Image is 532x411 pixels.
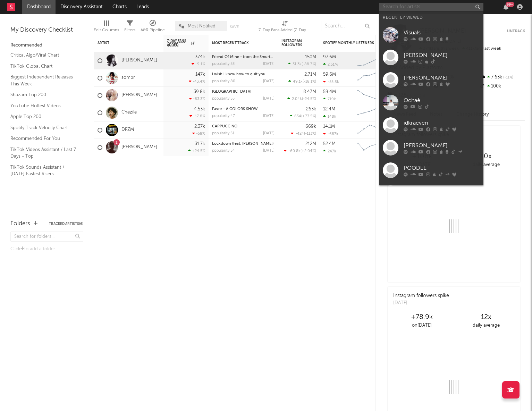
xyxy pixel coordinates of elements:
[323,62,338,67] div: 2.51M
[323,72,336,77] div: 59.6M
[10,91,76,99] a: Shazam Top 200
[379,136,483,159] a: [PERSON_NAME]
[121,92,157,98] a: [PERSON_NAME]
[379,3,483,11] input: Search for artists
[479,73,525,82] div: 7.63k
[293,62,302,66] span: 31.3k
[323,142,336,146] div: 52.4M
[323,107,335,111] div: 12.4M
[404,141,480,150] div: [PERSON_NAME]
[212,90,251,94] a: [GEOGRAPHIC_DATA]
[323,132,338,136] div: -687k
[230,25,239,29] button: Save
[290,114,316,118] div: ( )
[189,97,205,101] div: -83.3 %
[121,127,134,133] a: DFZM
[10,232,83,242] input: Search for folders...
[354,87,386,104] svg: Chart title
[121,75,135,81] a: sombr
[194,124,205,129] div: 2.37k
[295,132,304,136] span: -424
[404,51,480,59] div: [PERSON_NAME]
[263,132,275,135] div: [DATE]
[212,73,275,76] div: i wish i knew how to quit you
[259,26,311,34] div: 7-Day Fans Added (7-Day Fans Added)
[212,55,306,59] a: Friend Of Mine - from the Smurfs Movie Soundtrack
[304,72,316,77] div: 2.71M
[504,4,508,10] button: 99+
[263,114,275,118] div: [DATE]
[323,149,336,153] div: 247k
[10,26,83,34] div: My Discovery Checklist
[212,73,265,76] a: i wish i knew how to quit you
[291,131,316,136] div: ( )
[10,135,76,142] a: Recommended For You
[188,24,216,28] span: Most Notified
[305,55,316,59] div: 150M
[212,107,257,111] a: Favor - A COLORS SHOW
[354,104,386,121] svg: Chart title
[212,125,275,128] div: CAPPUCCINO
[212,90,275,94] div: STREET X STREET
[390,321,454,330] div: on [DATE]
[10,146,76,160] a: TikTok Videos Assistant / Last 7 Days - Top
[124,17,135,37] div: Filters
[263,79,275,83] div: [DATE]
[49,222,83,226] button: Tracked Artists(6)
[194,90,205,94] div: 39.8k
[192,131,205,136] div: -58 %
[383,14,480,22] div: Recently Viewed
[10,62,76,70] a: TikTok Global Chart
[294,115,301,118] span: 654
[404,28,480,37] div: Visuals
[10,220,30,228] div: Folders
[189,79,205,84] div: -43.4 %
[393,292,449,300] div: Instagram followers spike
[259,17,311,37] div: 7-Day Fans Added (7-Day Fans Added)
[379,114,483,136] a: idkraeven
[94,26,119,34] div: Edit Columns
[167,39,189,47] span: 7-Day Fans Added
[98,41,150,45] div: Artist
[292,97,302,101] span: 2.04k
[287,97,316,101] div: ( )
[192,62,205,66] div: -9.1 %
[379,69,483,91] a: [PERSON_NAME]
[212,125,237,128] a: CAPPUCCINO
[303,90,316,94] div: 8.47M
[212,114,235,118] div: popularity: 47
[188,149,205,153] div: +24.5 %
[195,72,205,77] div: 147k
[323,55,336,59] div: 97.6M
[281,39,306,47] div: Instagram Followers
[323,114,336,119] div: 148k
[354,139,386,156] svg: Chart title
[121,110,137,116] a: Chezile
[454,161,518,169] div: daily average
[284,149,316,153] div: ( )
[263,62,275,66] div: [DATE]
[454,313,518,321] div: 12 x
[323,124,335,129] div: 14.1M
[121,58,157,64] a: [PERSON_NAME]
[10,113,76,120] a: Apple Top 200
[10,124,76,132] a: Spotify Track Velocity Chart
[454,321,518,330] div: daily average
[193,142,205,146] div: -31.7k
[212,79,235,83] div: popularity: 80
[302,115,315,118] span: +73.5 %
[288,149,301,153] span: -60.8k
[141,17,165,37] div: A&R Pipeline
[189,114,205,118] div: -17.8 %
[379,24,483,46] a: Visuals
[454,152,518,161] div: 10 x
[379,46,483,69] a: [PERSON_NAME]
[10,73,76,87] a: Biggest Independent Releases This Week
[10,102,76,110] a: YouTube Hottest Videos
[305,132,315,136] span: -113 %
[212,62,235,66] div: popularity: 53
[303,97,315,101] span: -24.5 %
[10,41,83,50] div: Recommended
[303,62,315,66] span: -88.7 %
[502,76,513,79] span: -11 %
